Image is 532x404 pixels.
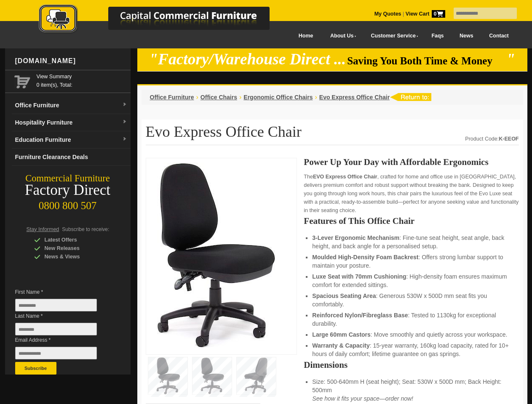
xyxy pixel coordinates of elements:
input: First Name * [15,299,97,311]
a: View Cart0 [404,11,445,17]
a: Capital Commercial Furniture Logo [16,4,310,37]
h2: Power Up Your Day with Affordable Ergonomics [304,158,519,166]
em: See how it fits your space—order now! [312,395,413,402]
span: Email Address * [15,336,110,344]
img: return to [390,93,431,101]
a: View Summary [37,72,127,81]
a: Office Furnituredropdown [12,97,131,114]
div: News & Views [34,252,114,261]
a: Ergonomic Office Chairs [243,94,313,101]
a: Contact [481,27,516,45]
li: : 15-year warranty, 160kg load capacity, rated for 10+ hours of daily comfort; lifetime guarantee... [312,341,510,358]
input: Email Address * [15,347,97,359]
img: dropdown [122,137,127,142]
a: Office Chairs [201,94,237,101]
div: Factory Direct [5,184,131,196]
a: News [452,27,481,45]
a: Office Furniture [150,94,194,101]
strong: Spacious Seating Area [312,292,376,299]
li: : Fine-tune seat height, seat angle, back height, and back angle for a personalised setup. [312,234,510,250]
li: : Tested to 1130kg for exceptional durability. [312,311,510,328]
strong: K-EEOF [499,136,519,142]
strong: Moulded High-Density Foam Backrest [312,254,418,260]
li: › [239,93,241,101]
input: Last Name * [15,323,97,335]
img: dropdown [122,102,127,107]
em: "Factory/Warehouse Direct ... [149,50,346,68]
strong: EVO Express Office Chair [313,174,377,180]
span: Saving You Both Time & Money [347,55,505,66]
div: [DOMAIN_NAME] [12,48,131,74]
span: 0 item(s), Total: [37,72,127,88]
div: Commercial Furniture [5,173,131,184]
strong: 3-Lever Ergonomic Mechanism [312,234,399,241]
strong: Large 60mm Castors [312,331,371,338]
strong: Luxe Seat with 70mm Cushioning [312,273,406,280]
span: First Name * [15,288,110,296]
span: Stay Informed [27,226,59,232]
a: Education Furnituredropdown [12,131,131,149]
li: : Generous 530W x 500D mm seat fits you comfortably. [312,292,510,308]
span: Subscribe to receive: [62,226,109,232]
a: About Us [321,27,361,45]
img: Capital Commercial Furniture Logo [16,4,310,35]
div: Latest Offers [34,236,114,244]
a: Hospitality Furnituredropdown [12,114,131,131]
a: Furniture Clearance Deals [12,149,131,166]
a: Evo Express Office Chair [319,94,390,101]
img: dropdown [122,120,127,125]
strong: Reinforced Nylon/Fibreglass Base [312,312,408,319]
button: Subscribe [15,362,56,375]
strong: View Cart [406,11,445,17]
h2: Dimensions [304,361,519,369]
p: The , crafted for home and office use in [GEOGRAPHIC_DATA], delivers premium comfort and robust s... [304,173,519,215]
li: › [315,93,317,101]
a: Customer Service [361,27,423,45]
span: Last Name * [15,312,110,320]
h1: Evo Express Office Chair [146,124,519,145]
div: New Releases [34,244,114,252]
li: › [196,93,198,101]
li: : High-density foam ensures maximum comfort for extended sittings. [312,272,510,289]
h2: Features of This Office Chair [304,217,519,225]
li: : Offers strong lumbar support to maintain your posture. [312,253,510,270]
a: Faqs [424,27,452,45]
div: 0800 800 507 [5,196,131,212]
div: Product Code: [465,135,519,143]
li: : Move smoothly and quietly across your workspace. [312,330,510,339]
li: Size: 500-640mm H (seat height); Seat: 530W x 500D mm; Back Height: 500mm [312,377,510,403]
a: My Quotes [374,11,401,17]
strong: Warranty & Capacity [312,342,369,349]
em: " [506,50,515,68]
img: Comfortable Evo Express Office Chair with 70mm high-density foam seat and large 60mm castors. [150,162,277,348]
span: 0 [432,10,445,18]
